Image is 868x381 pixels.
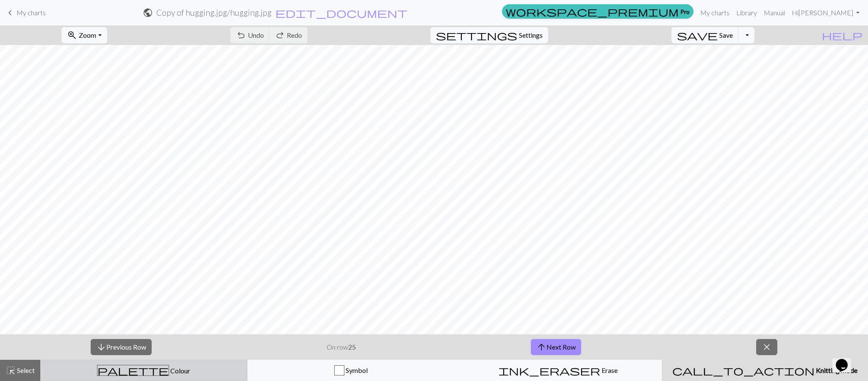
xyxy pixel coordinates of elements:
[672,364,815,376] span: call_to_action
[436,29,517,41] span: settings
[519,30,543,40] span: Settings
[143,7,153,19] span: public
[5,6,46,20] a: My charts
[61,27,107,43] button: Zoom
[67,29,77,41] span: zoom_in
[719,31,733,39] span: Save
[677,29,718,41] span: save
[436,30,517,40] i: Settings
[815,366,857,374] span: Knitting mode
[600,366,618,374] span: Erase
[96,341,106,353] span: arrow_downward
[327,342,356,352] p: On row
[79,31,96,39] span: Zoom
[832,347,860,373] iframe: chat widget
[506,6,679,17] span: workspace_premium
[697,4,733,21] a: My charts
[671,27,739,43] button: Save
[733,4,760,21] a: Library
[531,339,581,355] button: Next Row
[6,364,16,376] span: highlight_alt
[169,367,190,375] span: Colour
[5,7,15,19] span: keyboard_arrow_left
[662,360,868,381] button: Knitting mode
[344,366,368,374] span: Symbol
[499,364,600,376] span: ink_eraser
[760,4,788,21] a: Manual
[822,29,862,41] span: help
[40,360,247,381] button: Colour
[17,8,46,17] span: My charts
[788,4,863,21] a: Hi[PERSON_NAME]
[16,366,35,374] span: Select
[91,339,152,355] button: Previous Row
[455,360,662,381] button: Erase
[247,360,455,381] button: Symbol
[430,27,548,43] button: SettingsSettings
[275,7,408,19] span: edit_document
[502,4,693,19] a: Pro
[348,343,356,351] strong: 25
[156,8,272,17] h2: Copy of hugging.jpg / hugging.jpg
[97,364,169,376] span: palette
[536,341,546,353] span: arrow_upward
[762,341,772,353] span: close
